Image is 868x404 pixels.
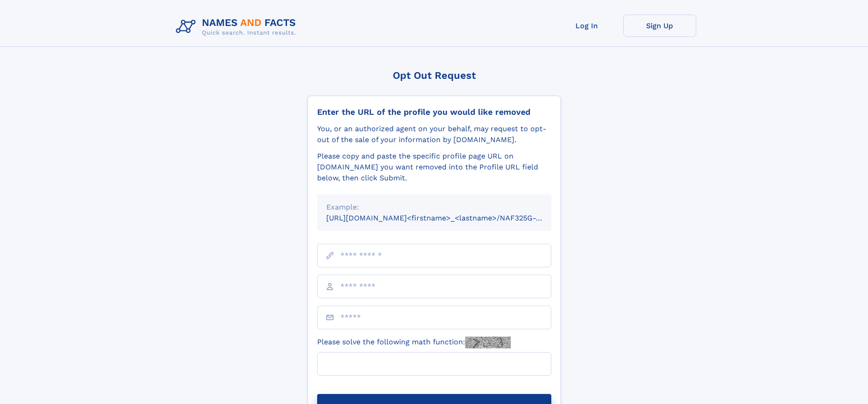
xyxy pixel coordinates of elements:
[308,70,561,81] div: Opt Out Request
[326,202,542,213] div: Example:
[317,123,551,145] div: You, or an authorized agent on your behalf, may request to opt-out of the sale of your informatio...
[317,107,551,117] div: Enter the URL of the profile you would like removed
[317,337,511,348] label: Please solve the following math function:
[317,151,551,184] div: Please copy and paste the specific profile page URL on [DOMAIN_NAME] you want removed into the Pr...
[326,214,569,222] small: [URL][DOMAIN_NAME]<firstname>_<lastname>/NAF325G-xxxxxxxx
[550,15,623,37] a: Log In
[623,15,696,37] a: Sign Up
[172,15,303,39] img: Logo Names and Facts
